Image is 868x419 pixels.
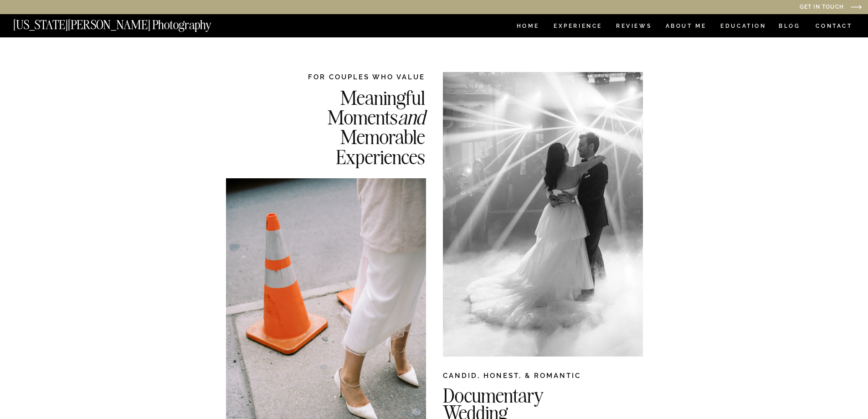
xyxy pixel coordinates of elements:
[443,371,643,384] h2: CANDID, HONEST, & ROMANTIC
[13,19,242,26] a: [US_STATE][PERSON_NAME] Photography
[398,104,425,129] i: and
[719,23,767,31] a: EDUCATION
[281,88,425,166] h2: Meaningful Moments Memorable Experiences
[515,23,541,31] a: HOME
[665,23,707,31] a: ABOUT ME
[779,23,801,31] a: BLOG
[616,23,650,31] a: REVIEWS
[815,21,853,31] a: CONTACT
[281,72,425,82] h2: FOR COUPLES WHO VALUE
[707,4,844,11] a: Get in Touch
[554,23,601,31] a: Experience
